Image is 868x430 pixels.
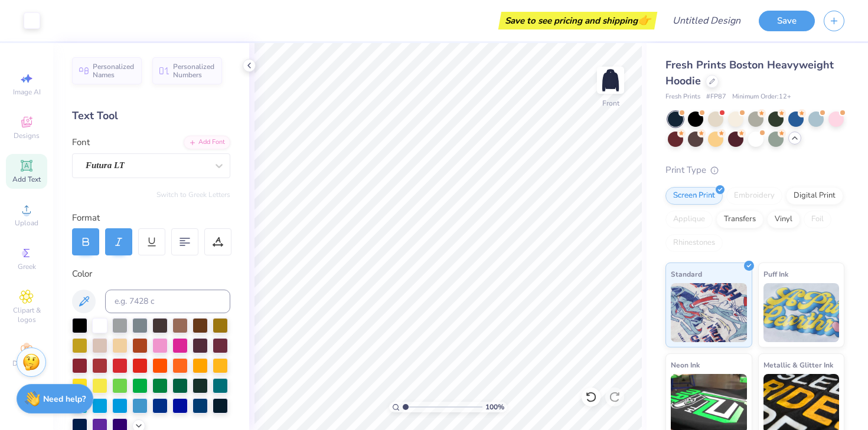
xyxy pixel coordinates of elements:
[726,187,782,205] div: Embroidery
[763,268,788,280] span: Puff Ink
[105,290,230,313] input: e.g. 7428 c
[763,283,840,342] img: Puff Ink
[759,11,815,31] button: Save
[665,187,723,205] div: Screen Print
[15,218,38,228] span: Upload
[13,87,41,97] span: Image AI
[706,92,726,102] span: # FP87
[732,92,791,102] span: Minimum Order: 12 +
[671,359,700,371] span: Neon Ink
[665,211,713,228] div: Applique
[638,13,651,27] span: 👉
[184,136,230,149] div: Add Font
[602,98,619,109] div: Front
[6,306,47,324] span: Clipart & logos
[72,108,230,124] div: Text Tool
[665,234,723,252] div: Rhinestones
[767,211,800,228] div: Vinyl
[665,58,834,88] span: Fresh Prints Boston Heavyweight Hoodie
[671,283,747,342] img: Standard
[12,359,41,368] span: Decorate
[93,63,135,79] span: Personalized Names
[156,190,230,199] button: Switch to Greek Letters
[485,402,504,412] span: 100 %
[12,175,41,184] span: Add Text
[763,359,833,371] span: Metallic & Glitter Ink
[72,211,231,225] div: Format
[72,136,90,149] label: Font
[665,92,700,102] span: Fresh Prints
[665,163,844,177] div: Print Type
[716,211,763,228] div: Transfers
[14,131,40,140] span: Designs
[663,9,750,32] input: Untitled Design
[501,12,654,29] div: Save to see pricing and shipping
[786,187,843,205] div: Digital Print
[804,211,831,228] div: Foil
[173,63,215,79] span: Personalized Numbers
[599,68,622,92] img: Front
[671,268,702,280] span: Standard
[43,393,86,405] strong: Need help?
[18,262,36,271] span: Greek
[72,267,230,281] div: Color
